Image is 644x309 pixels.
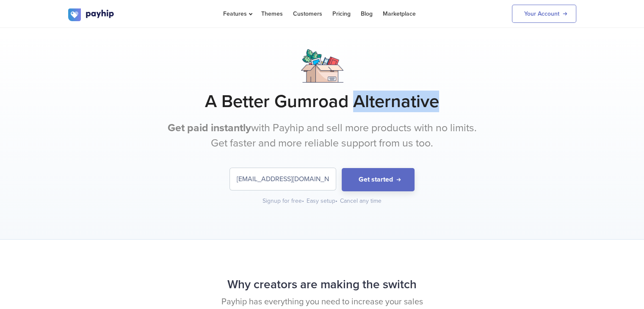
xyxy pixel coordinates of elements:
[335,197,337,204] span: •
[68,273,576,296] h2: Why creators are making the switch
[301,49,343,83] img: box.png
[68,8,115,21] img: logo.svg
[163,121,481,151] p: with Payhip and sell more products with no limits. Get faster and more reliable support from us too.
[342,168,415,191] button: Get started
[302,197,304,204] span: •
[223,10,251,17] span: Features
[263,197,305,205] div: Signup for free
[512,5,576,23] a: Your Account
[68,296,576,308] p: Payhip has everything you need to increase your sales
[68,91,576,112] h1: A Better Gumroad Alternative
[168,121,251,134] b: Get paid instantly
[307,197,338,205] div: Easy setup
[230,168,336,190] input: Enter your email address
[340,197,381,205] div: Cancel any time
